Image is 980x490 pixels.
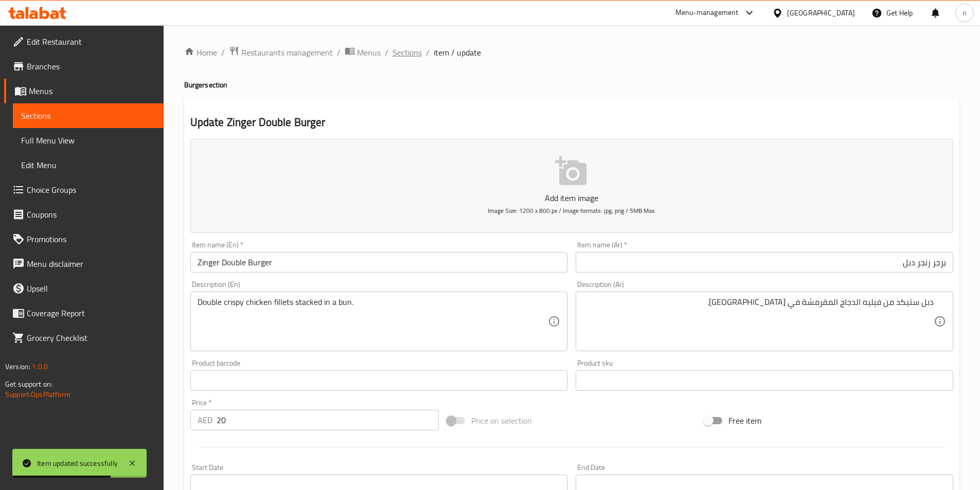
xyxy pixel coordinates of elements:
[728,414,761,427] span: Free item
[27,258,155,270] span: Menu disclaimer
[29,85,155,97] span: Menus
[471,414,532,427] span: Price on selection
[4,202,164,227] a: Coupons
[190,370,568,391] input: Please enter product barcode
[27,35,155,48] span: Edit Restaurant
[190,115,953,130] h2: Update Zinger Double Burger
[27,184,155,196] span: Choice Groups
[4,301,164,325] a: Coverage Report
[190,139,953,233] button: Add item imageImage Size: 1200 x 800 px / Image formats: jpg, png / 5MB Max.
[4,54,164,79] a: Branches
[787,7,855,19] div: [GEOGRAPHIC_DATA]
[5,360,30,373] span: Version:
[5,388,70,401] a: Support.OpsPlatform
[385,46,388,59] li: /
[241,46,333,59] span: Restaurants management
[583,297,934,346] textarea: دبل ستيكد من فيليه الدجاج المقرمشة في [GEOGRAPHIC_DATA].
[217,410,439,430] input: Please enter price
[27,60,155,72] span: Branches
[184,46,959,59] nav: breadcrumb
[27,282,155,295] span: Upsell
[21,110,155,122] span: Sections
[27,307,155,319] span: Coverage Report
[4,227,164,251] a: Promotions
[426,46,430,59] li: /
[488,205,656,216] span: Image Size: 1200 x 800 px / Image formats: jpg, png / 5MB Max.
[37,458,118,469] div: Item updated successfully
[675,7,739,19] div: Menu-management
[32,360,48,373] span: 1.0.0
[4,79,164,103] a: Menus
[4,276,164,301] a: Upsell
[357,46,381,59] span: Menus
[337,46,341,59] li: /
[963,7,967,19] span: n
[21,134,155,147] span: Full Menu View
[13,128,164,153] a: Full Menu View
[434,46,481,59] span: item / update
[184,46,217,59] a: Home
[229,46,333,59] a: Restaurants management
[27,332,155,344] span: Grocery Checklist
[345,46,381,59] a: Menus
[4,29,164,54] a: Edit Restaurant
[206,192,937,204] p: Add item image
[13,103,164,128] a: Sections
[576,252,953,273] input: Enter name Ar
[393,46,422,59] a: Sections
[27,208,155,221] span: Coupons
[198,297,548,346] textarea: Double crispy chicken fillets stacked in a bun.
[184,80,959,90] h4: Burger section
[576,370,953,391] input: Please enter product sku
[5,377,52,391] span: Get support on:
[4,325,164,350] a: Grocery Checklist
[4,177,164,202] a: Choice Groups
[27,233,155,245] span: Promotions
[198,414,212,426] p: AED
[221,46,225,59] li: /
[21,159,155,171] span: Edit Menu
[190,252,568,273] input: Enter name En
[13,153,164,177] a: Edit Menu
[4,251,164,276] a: Menu disclaimer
